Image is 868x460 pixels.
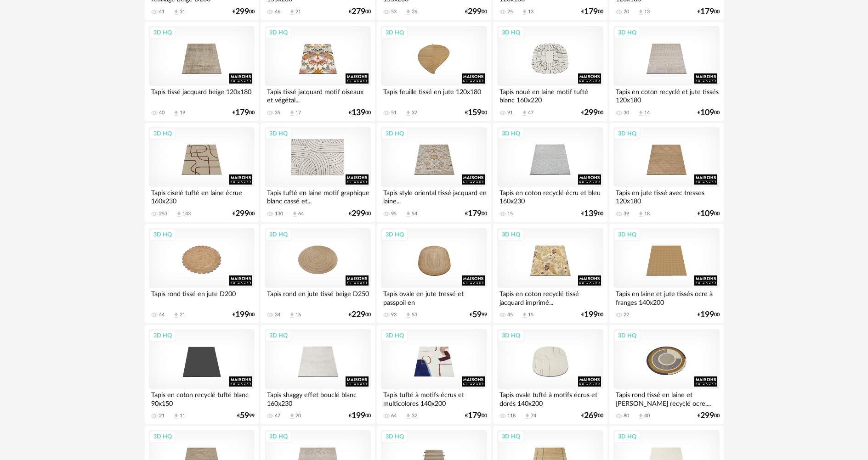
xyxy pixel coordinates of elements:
span: 229 [352,312,365,318]
span: Download icon [173,110,180,117]
span: Download icon [405,312,412,319]
a: 3D HQ Tapis tufté en laine motif graphique blanc cassé et... 130 Download icon 64 €29900 [261,123,374,222]
div: 19 [180,110,185,116]
span: Download icon [289,312,295,319]
div: 3D HQ [149,330,176,342]
div: 53 [412,312,417,318]
span: 179 [468,211,482,217]
div: 3D HQ [381,128,408,140]
div: € 00 [465,211,487,217]
div: 80 [624,413,629,419]
div: € 00 [698,211,720,217]
div: 31 [180,9,185,15]
div: 3D HQ [381,431,408,443]
div: Tapis tufté en laine motif graphique blanc cassé et... [265,187,370,205]
span: Download icon [289,9,295,16]
div: 3D HQ [381,27,408,39]
div: € 00 [581,211,603,217]
span: 199 [584,312,598,318]
span: 159 [468,110,482,116]
div: Tapis en coton recyclé écru et bleu 160x230 [497,187,603,205]
span: Download icon [291,211,298,218]
div: Tapis en coton recyclé tufté blanc 90x150 [149,389,255,407]
div: 47 [528,110,533,116]
span: Download icon [289,413,295,420]
div: € 00 [581,110,603,116]
span: 269 [584,413,598,419]
span: 179 [584,9,598,15]
div: Tapis style oriental tissé jacquard en laine... [381,187,487,205]
div: 3D HQ [614,330,641,342]
span: Download icon [637,110,644,117]
span: 109 [700,110,714,116]
span: Download icon [405,413,412,420]
span: Download icon [524,413,531,420]
div: Tapis ciselé tufté en laine écrue 160x230 [149,187,255,205]
div: 34 [275,312,280,318]
div: € 00 [233,211,255,217]
div: € 00 [233,312,255,318]
div: 39 [624,211,629,217]
div: 3D HQ [265,431,292,443]
div: 18 [644,211,650,217]
div: € 99 [237,413,255,419]
div: 14 [644,110,650,116]
span: 179 [700,9,714,15]
div: 118 [507,413,516,419]
a: 3D HQ Tapis noué en laine motif tufté blanc 160x220 91 Download icon 47 €29900 [493,22,607,121]
div: 3D HQ [381,229,408,241]
span: 299 [235,9,249,15]
span: Download icon [405,211,412,218]
div: 3D HQ [265,128,292,140]
span: 139 [352,110,365,116]
a: 3D HQ Tapis style oriental tissé jacquard en laine... 95 Download icon 54 €17900 [377,123,491,222]
div: Tapis noué en laine motif tufté blanc 160x220 [497,86,603,104]
div: 20 [624,9,629,15]
div: 11 [180,413,185,419]
div: € 00 [698,110,720,116]
div: 13 [528,9,533,15]
div: Tapis en laine et jute tissés ocre à franges 140x200 [613,288,719,306]
a: 3D HQ Tapis en coton recyclé et jute tissés 120x180 30 Download icon 14 €10900 [609,22,723,121]
div: 53 [391,9,397,15]
div: Tapis tufté à motifs écrus et multicolores 140x200 [381,389,487,407]
a: 3D HQ Tapis en coton recyclé écru et bleu 160x230 15 €13900 [493,123,607,222]
div: 3D HQ [149,229,176,241]
span: Download icon [637,413,644,420]
div: Tapis ovale en jute tressé et passpoil en [GEOGRAPHIC_DATA]... [381,288,487,306]
div: 13 [644,9,650,15]
span: Download icon [521,9,528,16]
span: 299 [468,9,482,15]
div: Tapis tissé jacquard beige 120x180 [149,86,255,104]
span: Download icon [176,211,182,218]
div: € 00 [349,312,371,318]
div: 30 [624,110,629,116]
span: 279 [352,9,365,15]
div: 3D HQ [614,128,641,140]
a: 3D HQ Tapis rond en jute tissé beige D250 34 Download icon 16 €22900 [261,224,374,323]
div: € 00 [233,110,255,116]
div: 46 [275,9,280,15]
span: Download icon [173,413,180,420]
span: 179 [468,413,482,419]
div: Tapis en coton recyclé tissé jacquard imprimé... [497,288,603,306]
div: 41 [159,9,165,15]
span: Download icon [405,9,412,16]
a: 3D HQ Tapis en laine et jute tissés ocre à franges 140x200 22 €19900 [609,224,723,323]
div: 143 [182,211,191,217]
div: 3D HQ [498,330,524,342]
div: 40 [644,413,650,419]
div: Tapis tissé jacquard motif oiseaux et végétal... [265,86,370,104]
div: € 00 [349,413,371,419]
a: 3D HQ Tapis en coton recyclé tissé jacquard imprimé... 45 Download icon 15 €19900 [493,224,607,323]
div: € 00 [349,110,371,116]
span: 109 [700,211,714,217]
div: 3D HQ [265,229,292,241]
span: Download icon [289,110,295,117]
div: 25 [507,9,513,15]
div: 26 [412,9,417,15]
div: Tapis rond en jute tissé beige D250 [265,288,370,306]
div: € 00 [698,413,720,419]
div: € 00 [349,9,371,15]
div: 40 [159,110,165,116]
